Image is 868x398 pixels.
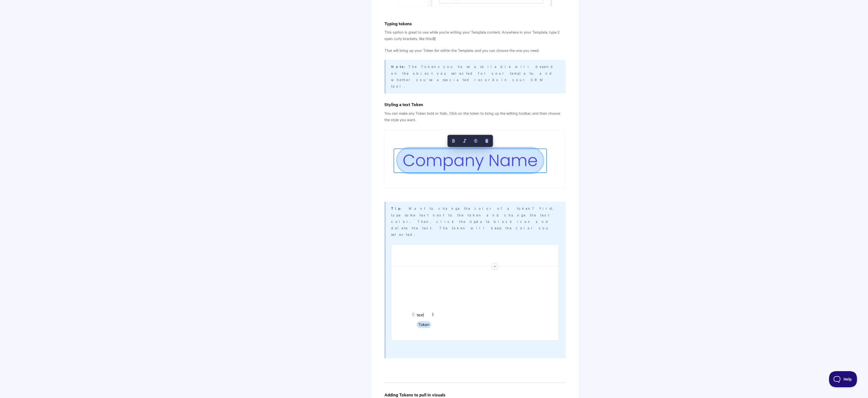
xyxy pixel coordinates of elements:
[384,101,565,108] h4: Styling a text Token
[384,130,565,188] img: file-CzdVwZLAQk.png
[384,20,412,26] b: Typing tokens
[391,64,408,69] strong: Note:
[433,35,436,41] strong: {{
[829,371,857,387] iframe: Toggle Customer Support
[391,63,559,89] p: The Tokens you have available will depend on the object you selected for your template, and wheth...
[384,110,565,123] p: You can make any Token bold or italic. Click on the token to bring up the editing toolbar, and th...
[384,29,565,42] p: This option is great to use while you're writing your Template content. Anywhere in your Template...
[384,47,565,53] p: That will bring up your Token list within the Template, and you can choose the one you need.
[391,205,559,237] p: : Want to change the color of a token? First, type some text next to the token and change the tex...
[384,391,565,398] h4: Adding Tokens to pull in visuals
[391,244,559,341] img: file-28yWxU8GAS.gif
[391,206,401,211] b: Tip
